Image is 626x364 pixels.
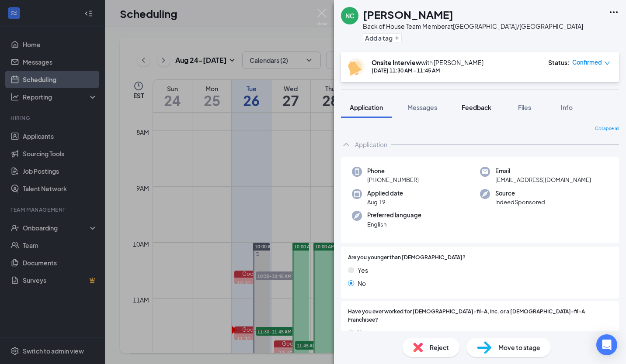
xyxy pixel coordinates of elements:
div: [DATE] 11:30 AM - 11:45 AM [372,67,483,74]
span: Phone [367,167,419,175]
span: Messages [407,103,437,111]
span: Confirmed [572,58,602,67]
span: Yes [358,328,368,337]
span: [PHONE_NUMBER] [367,175,419,184]
span: [EMAIL_ADDRESS][DOMAIN_NAME] [495,175,591,184]
span: Application [350,103,383,111]
span: Have you ever worked for [DEMOGRAPHIC_DATA]-fil-A, Inc. or a [DEMOGRAPHIC_DATA]-fil-A Franchisee? [348,308,612,324]
div: Application [355,140,387,149]
span: English [367,220,421,229]
span: Preferred language [367,211,421,220]
span: No [358,278,366,288]
span: Reject [430,343,449,352]
span: Move to stage [498,343,540,352]
span: IndeedSponsored [495,198,545,206]
svg: ChevronUp [341,139,351,150]
div: Back of House Team Member at [GEOGRAPHIC_DATA]/[GEOGRAPHIC_DATA] [363,22,583,31]
span: Email [495,167,591,175]
span: Are you younger than [DEMOGRAPHIC_DATA]? [348,254,466,262]
h1: [PERSON_NAME] [363,7,453,22]
span: Applied date [367,189,403,198]
div: Status : [548,58,570,67]
b: Onsite Interview [372,58,421,66]
span: Files [518,103,531,111]
span: Info [561,103,573,111]
span: Feedback [462,103,491,111]
button: PlusAdd a tag [363,33,402,42]
span: Collapse all [595,125,619,132]
svg: Plus [394,35,400,41]
div: Open Intercom Messenger [596,334,617,355]
div: NC [345,11,355,20]
span: Source [495,189,545,198]
div: with [PERSON_NAME] [372,58,483,67]
span: Yes [358,265,368,275]
svg: Ellipses [609,7,619,17]
span: down [604,60,610,66]
span: Aug 19 [367,198,403,206]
